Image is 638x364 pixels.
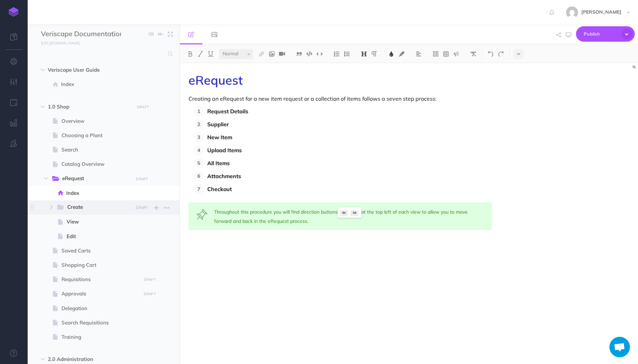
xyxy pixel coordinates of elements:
[279,51,285,57] img: Add video button
[67,203,128,212] span: Create
[316,51,323,56] img: Inline code button
[453,51,459,57] img: Callout dropdown menu button
[197,51,203,57] img: Italic button
[207,134,232,141] strong: New Item
[443,51,449,57] img: Create table button
[41,29,121,39] input: Documentation Name
[144,292,156,296] small: DRAFT
[566,6,578,18] img: 743f3ee6f9f80ed2ad13fd650e81ed88.jpg
[67,232,139,241] span: Edit
[470,51,476,57] img: Clear styles button
[61,146,139,154] span: Search
[415,51,422,57] img: Alignment dropdown menu button
[388,51,394,57] img: Text color button
[61,131,139,140] span: Choosing a Plant
[61,290,139,298] span: Approvals
[48,66,130,74] span: Veriscape User Guide
[144,277,156,282] small: DRAFT
[207,147,242,154] strong: Upload Items
[61,275,139,283] span: Requisitions
[338,207,361,217] img: wIFOL8BYou6IoTKNoPAI.png
[134,103,152,111] button: DRAFT
[48,103,130,111] span: 1.0 Shop
[498,51,504,57] img: Redo
[207,173,241,179] strong: Attachments
[27,39,87,46] a: [URL][DOMAIN_NAME]
[188,94,492,103] p: Creating an eRequest for a new item request or a collection of items follows a seven step process:
[133,175,151,183] button: DRAFT
[207,121,229,128] strong: Supplier
[578,9,625,15] span: [PERSON_NAME]
[137,105,149,109] small: DRAFT
[487,51,494,57] img: Undo
[136,205,148,210] small: DRAFT
[371,51,377,57] img: Paragraph button
[361,51,367,57] img: Headings dropdown button
[188,72,243,88] span: eRequest
[141,290,158,298] button: DRAFT
[41,48,164,60] input: Search
[61,304,139,312] span: Delegation
[66,189,139,197] span: Index
[61,80,139,88] span: Index
[207,186,232,192] strong: Checkout
[67,218,139,226] span: View
[187,51,193,57] img: Bold button
[9,7,19,17] img: logo-mark.svg
[41,41,80,45] small: [URL][DOMAIN_NAME]
[258,51,265,57] img: Link button
[136,177,148,181] small: DRAFT
[296,51,302,57] img: Blockquote button
[61,319,139,327] span: Search Requisitions
[48,355,130,363] span: 2.0 Administration
[576,26,635,42] button: Publish
[61,333,139,341] span: Training
[609,337,630,357] a: Open chat
[207,160,230,166] strong: All Items
[398,51,405,57] img: Text background color button
[306,51,312,56] img: Code block button
[133,204,151,212] button: DRAFT
[141,276,158,283] button: DRAFT
[61,247,139,255] span: Saved Carts
[188,202,492,230] div: Throughout this procedure you will find direction buttons at the top left of each view to allow y...
[334,51,340,57] img: Ordered list button
[584,29,618,39] span: Publish
[207,108,248,115] strong: Request Details
[61,261,139,269] span: Shopping Cart
[208,51,214,57] img: Underline button
[344,51,350,57] img: Unordered list button
[269,51,275,57] img: Add image button
[61,160,139,168] span: Catalog Overview
[61,117,139,125] span: Overview
[62,174,128,183] span: eRequest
